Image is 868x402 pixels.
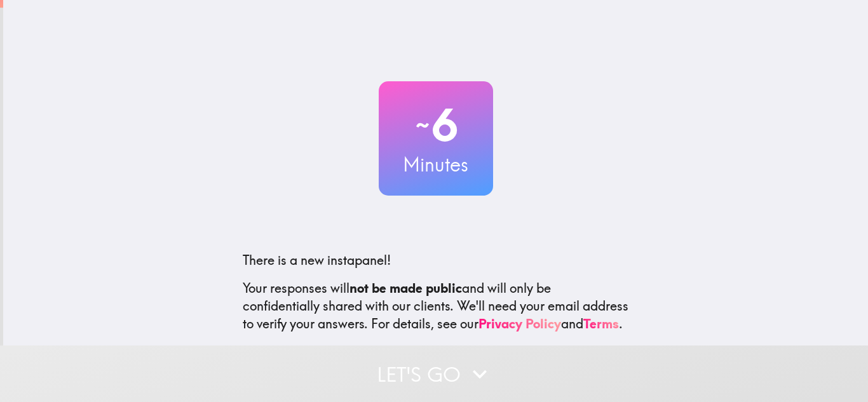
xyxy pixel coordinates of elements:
[243,279,629,333] p: Your responses will and will only be confidentially shared with our clients. We'll need your emai...
[478,316,561,332] a: Privacy Policy
[349,280,462,296] b: not be made public
[243,343,629,379] p: This invite is exclusively for you, please do not share it. Complete it soon because spots are li...
[414,106,431,144] span: ~
[243,252,391,268] span: There is a new instapanel!
[379,99,493,151] h2: 6
[583,316,619,332] a: Terms
[379,151,493,178] h3: Minutes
